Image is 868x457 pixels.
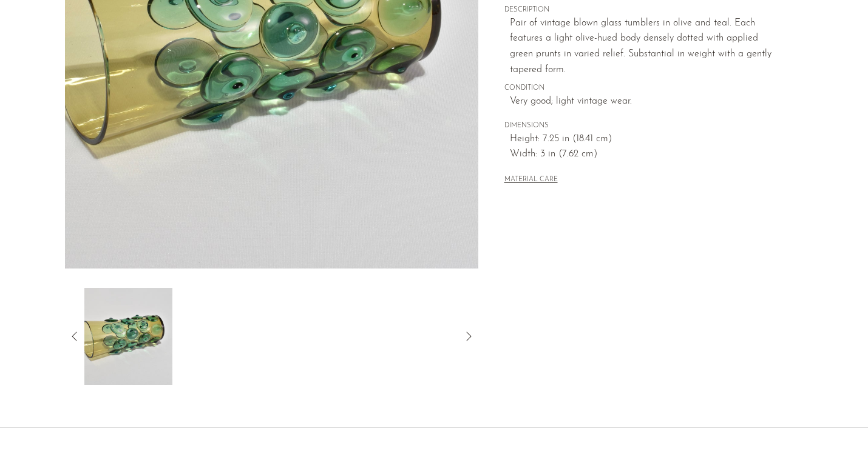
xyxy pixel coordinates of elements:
[510,94,778,110] span: Very good; light vintage wear.
[504,83,778,94] span: CONDITION
[504,176,558,185] button: MATERIAL CARE
[510,147,778,162] span: Width: 3 in (7.62 cm)
[504,5,778,16] span: DESCRIPTION
[510,16,778,78] p: Pair of vintage blown glass tumblers in olive and teal. Each features a light olive-hued body den...
[84,288,172,385] img: Olive and Teal Glass Tumblers
[504,121,778,132] span: DIMENSIONS
[510,132,778,147] span: Height: 7.25 in (18.41 cm)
